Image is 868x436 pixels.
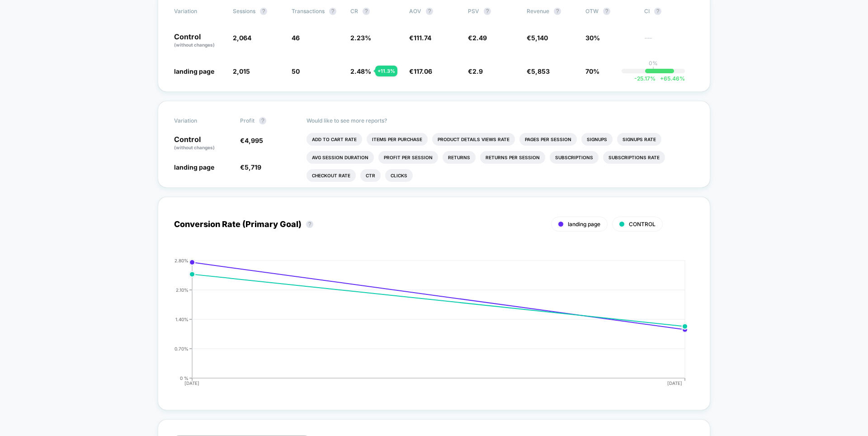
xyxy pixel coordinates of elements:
[568,221,600,227] span: landing page
[531,67,550,75] span: 5,853
[527,67,550,75] span: €
[184,380,199,386] tspan: [DATE]
[360,169,381,182] li: Ctr
[350,8,358,14] span: CR
[307,151,374,164] li: Avg Session Duration
[527,34,548,42] span: €
[468,67,483,75] span: €
[603,151,665,164] li: Subscriptions Rate
[259,117,266,124] button: ?
[585,34,600,42] span: 30%
[634,75,656,82] span: -25.17 %
[667,380,682,386] tspan: [DATE]
[409,8,421,14] span: AOV
[480,151,545,164] li: Returns Per Session
[174,163,214,171] span: landing page
[617,133,661,146] li: Signups Rate
[175,346,189,351] tspan: 0.70%
[307,133,362,146] li: Add To Cart Rate
[174,117,224,124] span: Variation
[292,34,300,42] span: 46
[585,8,635,15] span: OTW
[245,137,263,144] span: 4,995
[468,34,487,42] span: €
[644,8,694,15] span: CI
[292,8,325,14] span: Transactions
[484,8,491,15] button: ?
[175,258,189,263] tspan: 2.80%
[414,34,431,42] span: 111.74
[240,137,263,144] span: €
[307,117,694,124] p: Would like to see more reports?
[472,67,483,75] span: 2.9
[363,8,370,15] button: ?
[240,163,261,171] span: €
[581,133,613,146] li: Signups
[378,151,438,164] li: Profit Per Session
[174,8,224,15] span: Variation
[652,66,654,73] p: |
[375,66,397,76] div: + 11.3 %
[350,67,371,75] span: 2.48 %
[245,163,261,171] span: 5,719
[240,117,255,124] span: Profit
[409,67,432,75] span: €
[519,133,577,146] li: Pages Per Session
[527,8,549,14] span: Revenue
[350,34,371,42] span: 2.23 %
[531,34,548,42] span: 5,140
[550,151,599,164] li: Subscriptions
[329,8,336,15] button: ?
[233,8,255,14] span: Sessions
[432,133,515,146] li: Product Details Views Rate
[233,67,250,75] span: 2,015
[585,67,599,75] span: 70%
[414,67,432,75] span: 117.06
[260,8,267,15] button: ?
[649,60,658,66] p: 0%
[292,67,300,75] span: 50
[385,169,413,182] li: Clicks
[629,221,656,227] span: CONTROL
[174,33,224,48] p: Control
[174,42,215,47] span: (without changes)
[603,8,610,15] button: ?
[174,67,214,75] span: landing page
[468,8,479,14] span: PSV
[443,151,476,164] li: Returns
[233,34,251,42] span: 2,064
[644,35,694,48] span: ---
[174,136,231,151] p: Control
[180,375,189,380] tspan: 0 %
[656,75,685,82] span: 65.46 %
[654,8,661,15] button: ?
[554,8,561,15] button: ?
[176,287,189,292] tspan: 2.10%
[660,75,664,82] span: +
[306,221,313,228] button: ?
[367,133,428,146] li: Items Per Purchase
[174,145,215,150] span: (without changes)
[175,316,189,322] tspan: 1.40%
[409,34,431,42] span: €
[165,258,685,394] div: CONVERSION_RATE
[307,169,356,182] li: Checkout Rate
[426,8,433,15] button: ?
[472,34,487,42] span: 2.49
